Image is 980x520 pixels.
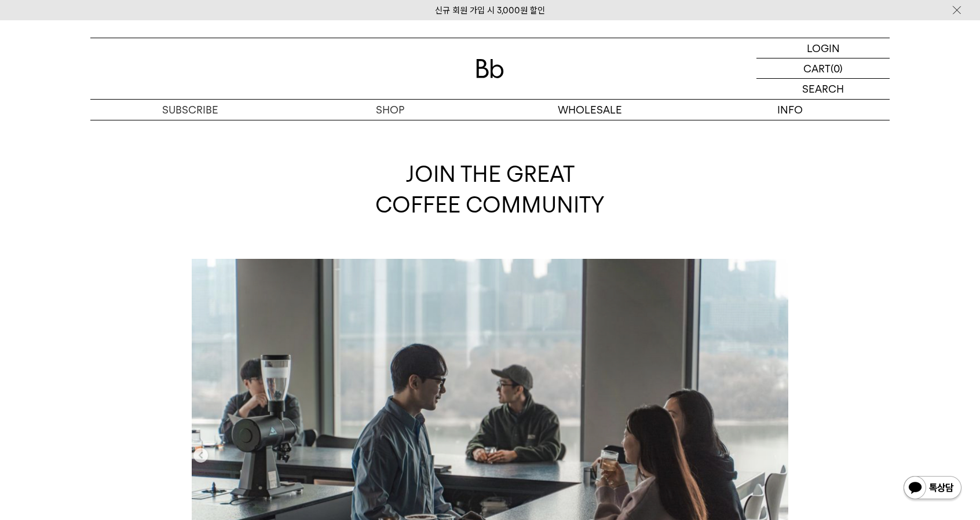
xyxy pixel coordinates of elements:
[435,5,545,16] a: 신규 회원 가입 시 3,000원 할인
[756,38,890,58] a: LOGIN
[375,161,605,218] span: JOIN THE GREAT COFFEE COMMUNITY
[490,100,690,120] p: WHOLESALE
[902,475,963,503] img: 카카오톡 채널 1:1 채팅 버튼
[290,100,490,120] a: SHOP
[831,58,843,78] p: (0)
[803,58,831,78] p: CART
[90,100,290,120] a: SUBSCRIBE
[802,79,844,99] p: SEARCH
[756,58,890,79] a: CART (0)
[690,100,890,120] p: INFO
[476,59,504,78] img: 로고
[807,38,840,58] p: LOGIN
